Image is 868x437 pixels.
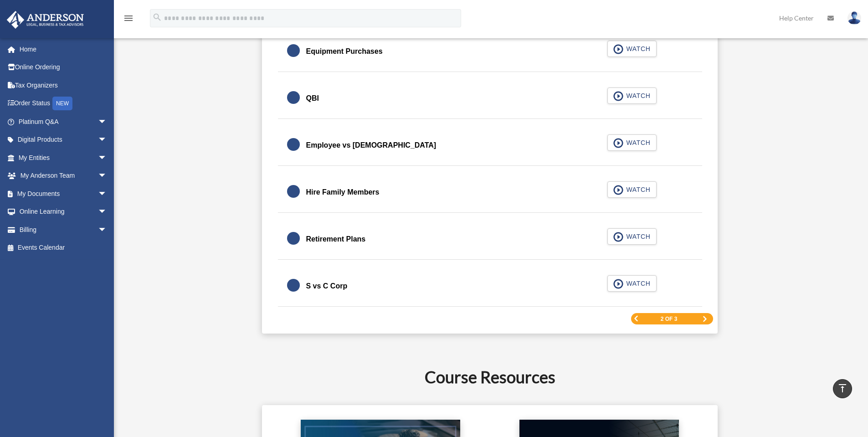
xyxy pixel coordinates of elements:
span: WATCH [623,44,650,53]
a: S vs C Corp WATCH [287,275,693,297]
i: vertical_align_top [837,383,848,394]
a: Platinum Q&Aarrow_drop_down [6,113,121,131]
span: arrow_drop_down [98,113,116,131]
span: arrow_drop_down [98,131,116,149]
div: Retirement Plans [306,233,366,246]
button: WATCH [607,181,657,198]
button: WATCH [607,87,657,104]
a: Next Page [702,316,708,322]
a: My Anderson Teamarrow_drop_down [6,167,121,185]
div: NEW [52,97,72,110]
a: Events Calendar [6,239,121,257]
span: WATCH [623,185,650,194]
a: Tax Organizers [6,76,121,94]
div: S vs C Corp [306,280,348,293]
span: arrow_drop_down [98,203,116,221]
a: QBI WATCH [287,87,693,109]
a: Retirement Plans WATCH [287,228,693,250]
a: Employee vs [DEMOGRAPHIC_DATA] WATCH [287,134,693,156]
button: WATCH [607,275,657,292]
button: WATCH [607,228,657,245]
span: arrow_drop_down [98,149,116,167]
a: Online Ordering [6,58,121,77]
span: arrow_drop_down [98,167,116,185]
a: Previous Page [633,316,639,322]
span: WATCH [623,91,650,100]
a: Online Learningarrow_drop_down [6,203,121,221]
a: Order StatusNEW [6,94,121,113]
a: My Entitiesarrow_drop_down [6,149,121,167]
i: menu [123,13,134,24]
span: WATCH [623,279,650,288]
a: Billingarrow_drop_down [6,221,121,239]
div: QBI [306,92,319,105]
a: My Documentsarrow_drop_down [6,185,121,203]
a: menu [123,16,134,24]
button: WATCH [607,134,657,151]
div: Equipment Purchases [306,45,383,58]
a: Hire Family Members WATCH [287,181,693,203]
span: WATCH [623,138,650,147]
img: User Pic [847,11,861,25]
button: WATCH [607,41,657,57]
i: search [152,12,162,22]
a: vertical_align_top [833,379,852,398]
span: arrow_drop_down [98,185,116,203]
span: 2 of 3 [661,316,678,322]
img: Anderson Advisors Platinum Portal [4,11,87,29]
div: Employee vs [DEMOGRAPHIC_DATA] [306,139,437,152]
a: Equipment Purchases WATCH [287,41,693,62]
div: Hire Family Members [306,186,380,199]
h2: Course Resources [155,365,825,388]
span: WATCH [623,232,650,241]
a: Digital Productsarrow_drop_down [6,131,121,149]
span: arrow_drop_down [98,221,116,239]
a: Home [6,40,121,58]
